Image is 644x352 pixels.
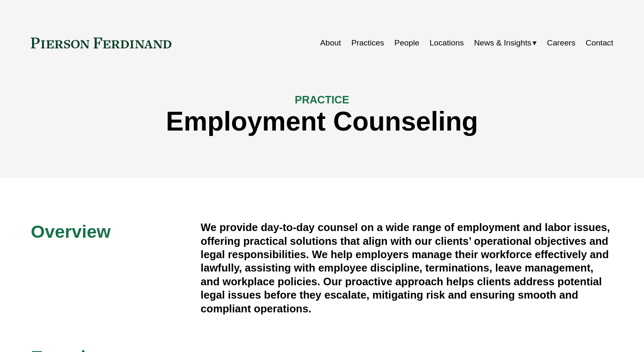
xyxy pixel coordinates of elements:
a: About [320,35,341,51]
a: Locations [430,35,464,51]
span: Overview [31,221,111,241]
a: Careers [547,35,575,51]
a: People [394,35,419,51]
a: Contact [586,35,613,51]
h1: Employment Counseling [31,106,613,137]
span: PRACTICE [295,94,349,106]
a: folder dropdown [474,35,537,51]
a: Practices [351,35,384,51]
span: News & Insights [474,36,532,50]
h4: We provide day-to-day counsel on a wide range of employment and labor issues, offering practical ... [201,221,613,315]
